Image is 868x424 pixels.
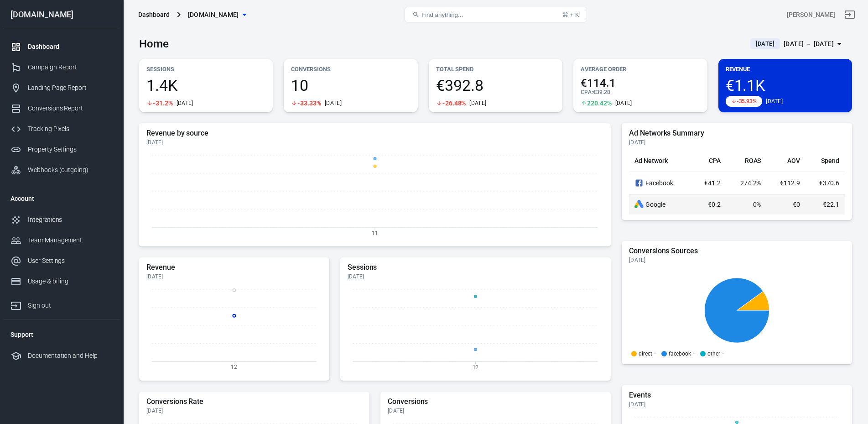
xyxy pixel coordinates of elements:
span: 274.2% [740,179,761,187]
p: other [707,351,720,356]
span: €0.2 [708,201,721,208]
th: CPA [692,150,727,172]
div: Google [634,200,686,209]
th: Ad Network [629,150,692,172]
h5: Events [629,391,845,400]
span: -35.93% [737,99,757,104]
div: Dashboard [138,10,170,19]
div: [DATE] [469,99,486,107]
div: Google Ads [634,200,644,209]
span: €0 [793,201,800,208]
div: [DATE] [615,99,632,107]
div: [DATE] [177,99,193,107]
div: Property Settings [28,145,113,154]
div: [DATE] [629,256,845,264]
a: Usage & billing [3,271,120,292]
div: Campaign Report [28,63,113,72]
span: -33.33% [297,100,321,106]
a: Dashboard [3,37,120,57]
p: Conversions [291,64,410,74]
span: [DATE] [752,39,778,48]
div: [DATE] [146,273,322,280]
div: Documentation and Help [28,351,113,361]
h5: Conversions [388,397,603,406]
div: [DATE] [146,139,603,146]
th: ROAS [726,150,766,172]
span: -31.2% [153,100,173,106]
h3: Home [139,37,169,50]
span: - [722,351,724,356]
a: Sign out [3,292,120,316]
div: Facebook [634,178,686,188]
div: [DATE] [325,99,342,107]
tspan: 11 [372,230,378,236]
span: 0% [753,201,761,208]
h5: Conversions Sources [629,246,845,256]
div: Tracking Pixels [28,124,113,134]
div: Integrations [28,215,113,225]
div: Account id: VW6wEJAx [787,10,835,20]
span: - [654,351,656,356]
li: Support [3,324,120,345]
span: €1.1K [726,78,845,93]
div: User Settings [28,256,113,266]
li: Account [3,188,120,209]
span: 1.4K [146,78,265,93]
span: €112.9 [780,179,800,187]
div: Team Management [28,236,113,245]
span: casatech-es.com [188,9,239,21]
p: Total Spend [436,64,555,74]
h5: Revenue by source [146,129,603,138]
th: AOV [766,150,806,172]
span: €370.6 [819,179,839,187]
h5: Sessions [348,263,603,272]
div: [DATE] [146,407,362,414]
div: [DATE] [348,273,603,280]
span: €392.8 [436,78,555,93]
a: Landing Page Report [3,78,120,98]
div: Webhooks (outgoing) [28,165,113,175]
div: Dashboard [28,42,113,52]
tspan: 12 [231,364,237,370]
p: facebook [669,351,691,356]
span: 10 [291,78,410,93]
a: Team Management [3,230,120,251]
span: Find anything... [421,11,463,18]
a: Sign out [839,4,861,26]
p: Average Order [581,64,700,74]
p: direct [639,351,652,356]
h5: Ad Networks Summary [629,129,845,138]
div: Sign out [28,301,113,310]
h5: Revenue [146,263,322,272]
tspan: 12 [472,364,478,370]
div: Landing Page Report [28,83,113,93]
th: Spend [806,150,845,172]
p: Revenue [726,64,845,74]
div: [DATE] [629,139,845,146]
div: Usage & billing [28,277,113,286]
a: Conversions Report [3,98,120,119]
button: [DATE][DATE] － [DATE] [743,37,852,52]
span: €41.2 [704,179,721,187]
div: [DATE] － [DATE] [784,38,834,50]
div: ⌘ + K [562,11,579,18]
div: [DATE] [388,407,603,414]
a: User Settings [3,251,120,271]
a: Tracking Pixels [3,119,120,139]
svg: Facebook Ads [634,178,644,188]
div: [DATE] [766,98,783,105]
span: €114.1 [581,78,700,89]
a: Integrations [3,209,120,230]
div: [DATE] [629,401,845,408]
a: Campaign Report [3,57,120,78]
span: 220.42% [587,100,612,106]
div: Conversions Report [28,104,113,113]
p: Sessions [146,64,265,74]
span: CPA : [581,89,593,95]
button: Find anything...⌘ + K [405,7,587,22]
div: [DOMAIN_NAME] [3,10,120,19]
span: -26.48% [442,100,466,106]
span: - [693,351,695,356]
a: Property Settings [3,139,120,160]
h5: Conversions Rate [146,397,362,406]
